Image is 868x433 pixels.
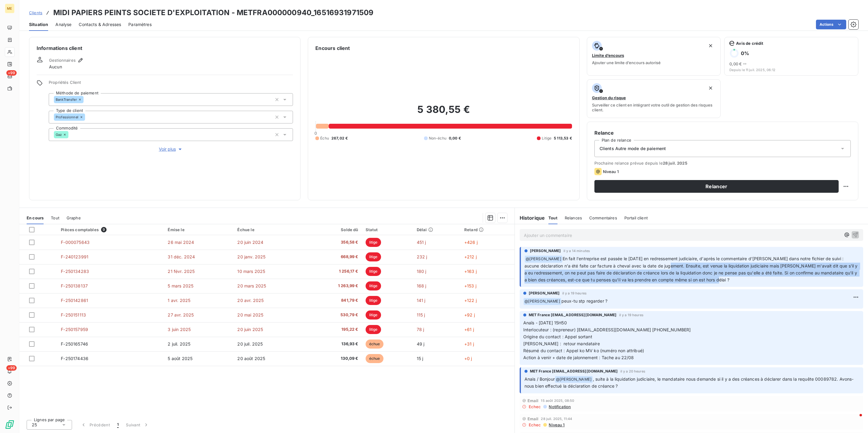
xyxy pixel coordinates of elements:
[816,20,846,29] button: Actions
[417,254,427,259] span: 232 j
[61,312,86,317] span: F-250151113
[101,227,107,232] span: 9
[85,114,90,120] input: Ajouter une valeur
[310,326,358,333] span: 195,22 €
[331,136,348,141] span: 267,02 €
[113,418,122,431] button: 1
[237,269,265,274] span: 10 mars 2025
[237,341,263,346] span: 20 juil. 2025
[603,169,619,174] span: Niveau 1
[61,327,88,332] span: F-250157959
[37,44,293,52] h6: Informations client
[417,327,424,332] span: 78 j
[524,376,854,389] span: , suite à la liquidation judiciaire, le mandataire nous demande si il y a des créances à déclarer...
[168,356,192,361] span: 5 août 2025
[530,248,561,254] span: [PERSON_NAME]
[529,422,541,427] span: Echec
[464,283,476,288] span: +153 j
[56,133,62,136] span: Gaz
[594,129,851,136] h6: Relance
[587,79,721,118] button: Gestion du risqueSurveiller ce client en intégrant votre outil de gestion des risques client.
[464,356,472,361] span: +0 j
[528,398,539,403] span: Email
[564,249,590,253] span: il y a 14 minutes
[49,58,76,63] span: Gestionnaires
[663,161,687,166] span: 28 juil. 2025
[847,412,862,427] iframe: Intercom live chat
[67,215,81,220] span: Graphe
[525,256,562,263] span: @ [PERSON_NAME]
[594,180,839,193] button: Relancer
[366,310,381,320] span: litige
[561,298,607,303] span: peux-tu stp regarder ?
[61,283,88,288] span: F-250138137
[168,269,195,274] span: 21 févr. 2025
[541,399,574,402] span: 15 août 2025, 08:50
[464,254,477,259] span: +212 j
[5,420,15,429] img: Logo LeanPay
[310,283,358,289] span: 1 263,99 €
[542,136,551,141] span: Litige
[529,404,541,409] span: Echec
[530,369,618,374] span: MET France [EMAIL_ADDRESS][DOMAIN_NAME]
[541,417,572,421] span: 28 juil. 2025, 11:44
[61,269,89,274] span: F-250134283
[528,416,539,421] span: Email
[29,21,48,28] span: Situation
[56,115,78,119] span: Professionnel
[548,215,557,220] span: Tout
[168,312,194,317] span: 27 avr. 2025
[49,80,293,88] span: Propriétés Client
[464,227,511,232] div: Retard
[27,215,44,220] span: En cours
[314,131,317,136] span: 0
[524,256,859,282] span: En fait l'entreprise est passée le [DATE] en redressement judiciaire, d'après le commentaire d'[P...
[464,240,478,245] span: +426 j
[366,227,409,232] div: Statut
[61,341,88,346] span: F-250165746
[592,60,661,65] span: Ajouter une limite d’encours autorisé
[237,356,265,361] span: 20 août 2025
[61,240,90,245] span: F-000075643
[417,269,426,274] span: 180 j
[315,44,350,52] h6: Encours client
[464,341,474,346] span: +31 j
[548,422,564,427] span: Niveau 1
[741,50,749,56] h6: 0 %
[128,21,152,28] span: Paramètres
[417,298,426,303] span: 141 j
[237,312,263,317] span: 20 mai 2025
[366,267,381,276] span: litige
[68,132,73,137] input: Ajouter une valeur
[61,227,160,232] div: Pièces comptables
[366,340,384,349] span: échue
[548,404,571,409] span: Notification
[594,161,851,166] span: Prochaine relance prévue depuis le
[61,298,88,303] span: F-250142861
[366,354,384,363] span: échue
[366,252,381,261] span: litige
[587,37,721,76] button: Limite d’encoursAjouter une limite d’encours autorisé
[565,215,582,220] span: Relances
[592,95,626,100] span: Gestion du risque
[29,10,42,15] span: Clients
[555,376,593,383] span: @ [PERSON_NAME]
[77,418,113,431] button: Précédent
[310,268,358,274] span: 1 256,17 €
[310,312,358,318] span: 530,79 €
[529,290,560,296] span: [PERSON_NAME]
[29,10,42,16] a: Clients
[168,298,190,303] span: 1 avr. 2025
[6,365,17,371] span: +99
[168,254,195,259] span: 31 déc. 2024
[168,341,190,346] span: 2 juil. 2025
[600,146,666,152] span: Clients Autre mode de paiement
[32,422,37,428] span: 25
[168,327,191,332] span: 3 juin 2025
[56,98,77,101] span: BankTransfer
[366,325,381,334] span: litige
[554,136,572,141] span: 5 113,53 €
[237,254,265,259] span: 20 janv. 2025
[310,239,358,245] span: 356,58 €
[315,103,572,122] h2: 5 380,55 €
